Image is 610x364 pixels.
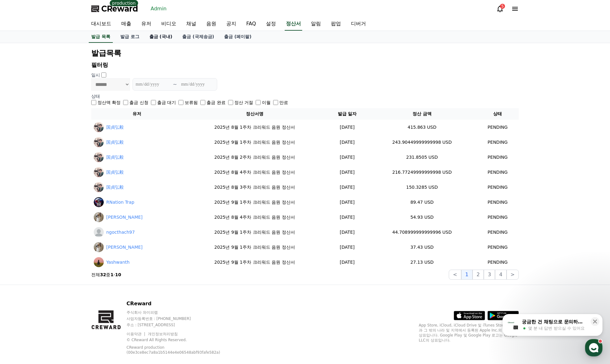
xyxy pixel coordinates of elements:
[57,208,65,213] span: 대화
[127,337,236,342] p: © CReward All Rights Reserved.
[182,255,327,270] td: 2025년 9월 1주차 크리워드 음원 정산서
[201,17,221,31] a: 음원
[367,108,477,120] th: 정산 금액
[100,272,106,277] strong: 32
[261,17,281,31] a: 설정
[94,122,104,132] img: 国貞弘毅
[182,150,327,165] td: 2025년 8월 2주차 크리워드 음원 정산서
[94,242,104,252] img: Adrián Navarro Martínez
[116,17,136,31] a: 매출
[173,81,177,88] p: ~
[327,120,367,135] td: [DATE]
[219,31,257,43] a: 출금 (페이팔)
[97,207,104,212] span: 설정
[115,31,144,43] a: 발급 로그
[91,272,121,278] p: 전체 중 -
[106,229,135,236] a: ngocthach97
[182,210,327,225] td: 2025년 8월 4주차 크리워드 음원 정산서
[94,137,104,147] img: 国貞弘毅
[106,259,130,266] a: Yashwanth
[127,322,236,327] p: 주소 : [STREET_ADDRESS]
[477,210,519,225] td: PENDING
[477,108,519,120] th: 상태
[327,135,367,150] td: [DATE]
[97,99,121,106] label: 정산액 확정
[182,120,327,135] td: 2025년 8월 1주차 크리워드 음원 정산서
[94,227,104,237] img: ngocthach97
[346,17,371,31] a: 디버거
[477,225,519,240] td: PENDING
[182,195,327,210] td: 2025년 9월 1주차 크리워드 음원 정산서
[182,165,327,180] td: 2025년 8월 4주차 크리워드 음원 정산서
[127,345,227,355] p: CReward production (00e3ce8ec7a8a1b5144e4e06548abf93fafe582a)
[507,270,519,280] button: >
[221,17,241,31] a: 공지
[110,272,113,277] strong: 1
[207,99,225,106] label: 출금 완료
[127,300,236,307] p: CReward
[367,165,477,180] td: 216.77249999999998 USD
[127,310,236,315] p: 주식회사 와이피랩
[106,124,124,131] a: 国貞弘毅
[89,31,113,43] a: 발급 목록
[94,197,104,207] img: RNation Trap
[477,195,519,210] td: PENDING
[496,5,504,12] a: 5
[148,4,169,14] a: Admin
[106,214,142,221] a: [PERSON_NAME]
[182,240,327,255] td: 2025년 9월 1주차 크리워드 음원 정산서
[461,270,472,280] button: 1
[477,180,519,195] td: PENDING
[91,93,519,99] p: 상태
[326,17,346,31] a: 팝업
[156,17,181,31] a: 비디오
[367,195,477,210] td: 89.47 USD
[94,212,104,222] img: Adrián Navarro Martínez
[148,332,178,336] a: 개인정보처리방침
[477,255,519,270] td: PENDING
[419,323,519,343] p: App Store, iCloud, iCloud Drive 및 iTunes Store는 미국과 그 밖의 나라 및 지역에서 등록된 Apple Inc.의 서비스 상표입니다. Goo...
[477,135,519,150] td: PENDING
[327,150,367,165] td: [DATE]
[495,270,506,280] button: 4
[127,316,236,321] p: 사업자등록번호 : [PHONE_NUMBER]
[472,270,484,280] button: 2
[115,272,121,277] strong: 10
[91,72,100,78] p: 일시
[94,167,104,177] img: 国貞弘毅
[182,180,327,195] td: 2025년 8월 3주차 크리워드 음원 정산서
[2,198,41,214] a: 홈
[94,257,104,267] img: Yashwanth
[41,198,81,214] a: 대화
[106,169,124,176] a: 国貞弘毅
[106,154,124,161] a: 国貞弘毅
[157,99,176,106] label: 출금 대기
[449,270,461,280] button: <
[327,108,367,120] th: 발급 일자
[127,332,146,336] a: 이용약관
[144,31,177,43] a: 출금 (국내)
[279,99,288,106] label: 만료
[129,99,148,106] label: 출금 신청
[367,150,477,165] td: 231.8505 USD
[101,4,138,14] span: CReward
[285,17,302,31] a: 정산서
[327,225,367,240] td: [DATE]
[86,17,116,31] a: 대시보드
[367,135,477,150] td: 243.90449999999998 USD
[367,180,477,195] td: 150.3285 USD
[327,255,367,270] td: [DATE]
[185,99,198,106] label: 보류됨
[91,61,519,69] p: 필터링
[94,182,104,192] img: 国貞弘毅
[477,240,519,255] td: PENDING
[327,195,367,210] td: [DATE]
[367,240,477,255] td: 37.43 USD
[262,99,271,106] label: 이월
[477,150,519,165] td: PENDING
[91,48,519,58] h2: 발급목록
[182,225,327,240] td: 2025년 9월 1주차 크리워드 음원 정산서
[306,17,326,31] a: 알림
[477,120,519,135] td: PENDING
[91,108,182,120] th: 유저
